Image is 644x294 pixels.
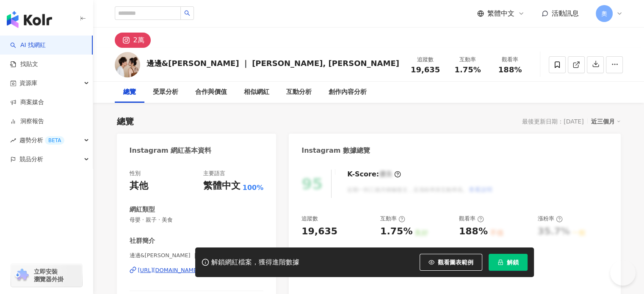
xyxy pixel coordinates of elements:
button: 2萬 [115,33,151,48]
div: 漲粉率 [538,215,563,223]
div: 其他 [130,179,148,192]
span: 繁體中文 [487,9,514,18]
span: search [184,10,190,16]
div: 創作內容分析 [329,87,367,97]
a: 商案媒合 [10,98,44,107]
div: 188% [459,225,488,238]
span: 母嬰 · 親子 · 美食 [130,216,264,224]
a: 洞察報告 [10,117,44,126]
div: 最後更新日期：[DATE] [522,118,583,125]
img: KOL Avatar [115,52,140,77]
div: BETA [45,136,64,145]
a: chrome extension立即安裝 瀏覽器外掛 [11,264,82,287]
div: 互動率 [452,55,484,64]
span: 趨勢分析 [19,131,64,150]
button: 解鎖 [489,254,528,271]
span: 觀看圖表範例 [438,259,473,266]
span: 立即安裝 瀏覽器外掛 [34,268,64,283]
div: 追蹤數 [409,55,442,64]
div: 邊邊&[PERSON_NAME] ｜ [PERSON_NAME], [PERSON_NAME] [146,58,399,69]
span: lock [498,259,503,265]
span: 1.75% [454,66,481,74]
span: 活動訊息 [552,9,579,17]
span: 19,635 [411,65,440,74]
span: 188% [498,66,522,74]
div: 1.75% [380,225,412,238]
button: 觀看圖表範例 [420,254,482,271]
span: rise [10,137,16,143]
div: 社群簡介 [130,236,155,245]
div: 19,635 [301,225,337,238]
div: 受眾分析 [153,87,178,97]
img: chrome extension [14,269,30,282]
a: searchAI 找網紅 [10,41,46,49]
div: 2萬 [133,34,144,46]
div: 相似網紅 [244,87,269,97]
div: 繁體中文 [203,179,240,192]
div: 互動分析 [286,87,312,97]
span: 競品分析 [19,150,43,169]
div: 性別 [130,170,141,177]
div: 解鎖網紅檔案，獲得進階數據 [211,258,299,267]
div: 近三個月 [591,116,621,127]
div: Instagram 網紅基本資料 [130,146,212,155]
div: 觀看率 [494,55,526,64]
div: 合作與價值 [195,87,227,97]
div: 網紅類型 [130,205,155,214]
img: logo [7,11,52,28]
div: 總覽 [117,115,134,127]
span: 資源庫 [19,74,37,93]
a: 找貼文 [10,60,38,69]
div: Instagram 數據總覽 [301,146,370,155]
div: 互動率 [380,215,405,223]
div: 總覽 [123,87,136,97]
div: 追蹤數 [301,215,318,223]
div: K-Score : [347,170,401,179]
span: 奧 [601,9,607,18]
div: 觀看率 [459,215,484,223]
span: 100% [243,183,263,192]
div: 主要語言 [203,170,225,177]
span: 解鎖 [507,259,519,266]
